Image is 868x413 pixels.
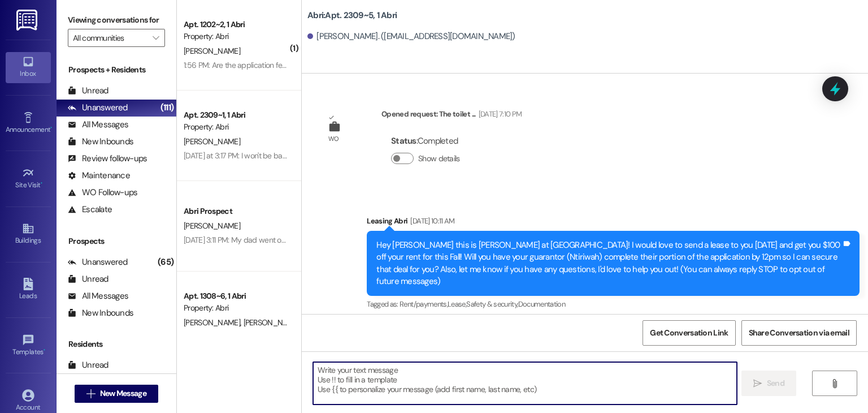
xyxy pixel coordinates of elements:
div: [DATE] 7:10 PM [476,108,522,120]
div: Unread [68,359,108,371]
div: Apt. 1308~6, 1 Abri [184,290,288,302]
span: Rent/payments , [400,299,448,309]
div: : Completed [391,132,465,150]
div: New Inbounds [68,307,133,319]
span: Send [767,377,784,389]
button: Send [741,371,796,396]
input: All communities [73,29,147,47]
div: Unread [68,85,108,97]
span: Get Conversation Link [650,327,728,339]
a: Buildings [6,219,51,249]
div: All Messages [68,290,128,302]
div: 1:56 PM: Are the application fees still applicable even tho I'm resigning? [184,60,413,70]
div: [DATE] at 3:17 PM: I won't be back home when the office is open [184,150,389,161]
div: Unanswered [68,102,128,114]
span: [PERSON_NAME] [184,221,240,231]
span: • [50,124,52,132]
a: Templates • [6,330,51,361]
i:  [153,33,159,42]
span: New Message [100,388,146,399]
div: New Inbounds [68,136,133,148]
span: Share Conversation via email [749,327,849,339]
b: Abri: Apt. 2309~5, 1 Abri [307,10,397,21]
div: Apt. 1202~2, 1 Abri [184,19,288,31]
div: Unread [68,273,108,285]
span: • [44,346,45,354]
div: Abri Prospect [184,205,288,217]
div: [DATE] 3:11 PM: My dad went on it and he said every space that it says to sign is "student signat... [184,235,505,245]
button: Share Conversation via email [741,320,857,346]
span: Lease , [448,299,466,309]
button: Get Conversation Link [643,320,735,346]
div: Property: Abri [184,31,288,42]
span: [PERSON_NAME] [244,317,303,328]
div: All Messages [68,119,128,131]
div: Escalate [68,204,112,216]
a: Site Visit • [6,164,51,194]
div: WO [328,133,339,145]
div: WO Follow-ups [68,187,137,199]
div: [DATE] 2:41 PM: Sounds good 👍 [184,332,289,342]
span: [PERSON_NAME] [184,317,244,328]
div: [DATE] 10:11 AM [407,215,454,227]
i:  [753,379,762,388]
div: Property: Abri [184,302,288,314]
div: Unanswered [68,256,128,268]
a: Leads [6,274,51,305]
div: Apt. 2309~1, 1 Abri [184,109,288,121]
div: Maintenance [68,170,130,182]
span: Safety & security , [466,299,518,309]
div: Residents [57,338,176,350]
div: (65) [155,253,176,271]
span: [PERSON_NAME] [184,46,240,56]
span: Documentation [518,299,566,309]
button: New Message [75,385,158,403]
div: [PERSON_NAME]. ([EMAIL_ADDRESS][DOMAIN_NAME]) [307,31,515,42]
i:  [86,389,95,398]
div: Tagged as: [367,296,860,312]
div: Prospects + Residents [57,64,176,76]
div: Opened request: The toilet ... [381,108,522,124]
label: Show details [418,153,460,165]
label: Viewing conversations for [68,11,165,29]
div: Hey [PERSON_NAME] this is [PERSON_NAME] at [GEOGRAPHIC_DATA]! I would love to send a lease to you... [376,239,841,288]
span: [PERSON_NAME] [184,136,240,147]
div: Review follow-ups [68,153,147,165]
div: Leasing Abri [367,215,860,231]
div: (111) [158,99,176,117]
a: Inbox [6,52,51,83]
div: Prospects [57,235,176,247]
i:  [830,379,839,388]
span: • [41,179,42,187]
div: Property: Abri [184,121,288,133]
b: Status [391,135,416,147]
img: ResiDesk Logo [16,10,40,31]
